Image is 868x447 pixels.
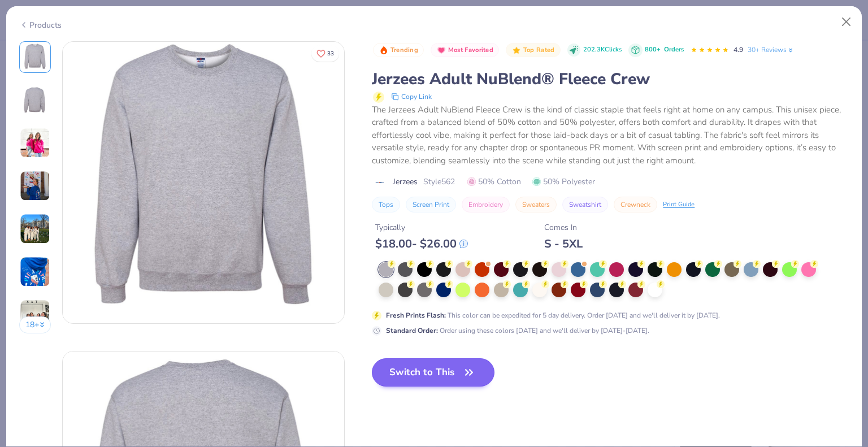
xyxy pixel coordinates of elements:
[372,197,400,212] button: Tops
[645,45,684,55] div: 800+
[393,176,418,188] span: Jerzees
[20,257,50,287] img: User generated content
[431,43,499,58] button: Badge Button
[63,42,344,323] img: Front
[386,326,649,336] div: Order using these colors [DATE] and we'll deliver by [DATE]-[DATE].
[448,47,493,53] span: Most Favorited
[21,86,49,114] img: Back
[836,11,857,33] button: Close
[372,103,849,167] div: The Jerzees Adult NuBlend Fleece Crew is the kind of classic staple that feels right at home on a...
[515,197,557,212] button: Sweaters
[19,19,62,31] div: Products
[390,47,418,53] span: Trending
[583,45,622,55] span: 202.3K Clicks
[386,326,438,335] strong: Standard Order :
[386,311,446,320] strong: Fresh Prints Flash :
[21,44,49,71] img: Front
[734,45,743,54] span: 4.9
[523,47,555,53] span: Top Rated
[614,197,657,212] button: Crewneck
[311,45,339,62] button: Like
[467,176,521,188] span: 50% Cotton
[375,237,468,251] div: $ 18.00 - $ 26.00
[691,41,729,59] div: 4.9 Stars
[544,222,583,233] div: Comes In
[532,176,595,188] span: 50% Polyester
[512,46,521,55] img: Top Rated sort
[437,46,446,55] img: Most Favorited sort
[664,45,684,54] span: Orders
[748,45,795,55] a: 30+ Reviews
[379,46,388,55] img: Trending sort
[20,300,50,330] img: User generated content
[373,43,424,58] button: Badge Button
[20,128,50,158] img: User generated content
[19,316,51,333] button: 18+
[20,214,50,244] img: User generated content
[544,237,583,251] div: S - 5XL
[372,178,387,187] img: brand logo
[372,358,494,387] button: Switch to This
[423,176,455,188] span: Style 562
[372,68,849,90] div: Jerzees Adult NuBlend® Fleece Crew
[462,197,510,212] button: Embroidery
[406,197,456,212] button: Screen Print
[663,200,695,210] div: Print Guide
[327,51,334,57] span: 33
[562,197,608,212] button: Sweatshirt
[388,90,435,103] button: copy to clipboard
[20,171,50,201] img: User generated content
[375,222,468,233] div: Typically
[506,43,560,58] button: Badge Button
[386,310,720,320] div: This color can be expedited for 5 day delivery. Order [DATE] and we'll deliver it by [DATE].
